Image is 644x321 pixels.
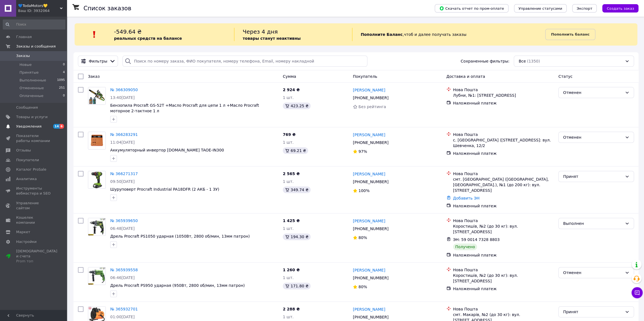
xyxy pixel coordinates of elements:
span: 1 шт. [283,315,294,319]
span: Управление статусами [518,6,562,11]
span: 100% [358,188,370,193]
span: Главная [16,34,32,39]
div: с. [GEOGRAPHIC_DATA] ([STREET_ADDRESS]: вул. Шевченка, 12/2 [453,137,554,148]
span: Бензопила Procraft GS-52T +Масло Procraft для цепи 1 л +Масло Procraft моторное 2-тактное 1 л [110,103,259,113]
a: Шуруповерт Procraft Industrial PA18DFR (2 АКБ - 1 ЗУ) [110,187,219,191]
div: Принят [563,173,623,180]
a: № 365939558 [110,268,138,272]
span: Кошелек компании [16,215,51,225]
span: Товары и услуги [16,115,48,120]
button: Управление статусами [514,4,567,13]
span: Сумма [283,74,296,79]
div: Наложенный платеж [453,203,554,209]
div: Наложенный платеж [453,151,554,156]
div: Нова Пошта [453,306,554,312]
span: 1 шт. [283,95,294,100]
div: Получено [453,243,477,250]
div: Выполнен [563,220,623,227]
span: Доставка и оплата [446,74,485,79]
span: 0 [63,62,65,67]
span: 80% [358,235,367,240]
img: Фото товару [88,132,105,149]
input: Поиск [3,19,65,29]
a: Создать заказ [597,6,638,10]
div: Наложенный платеж [453,100,554,106]
span: Покупатели [16,158,39,163]
b: Пополнить баланс [551,32,589,36]
a: Дрель Procraft PS1050 ударная (1050Вт, 2800 об/мин, 13мм патрон) [110,234,250,238]
span: 1 шт. [283,140,294,145]
a: № 366271317 [110,171,138,176]
span: 14 [53,124,60,129]
span: Новые [19,62,32,67]
button: Создать заказ [602,4,638,13]
button: Чат с покупателем [631,287,643,298]
span: 11:04[DATE] [110,140,135,145]
span: Управление сайтом [16,201,51,211]
div: [PHONE_NUMBER] [352,313,390,321]
span: Сообщения [16,105,38,110]
span: 2 565 ₴ [283,171,300,176]
span: Заказы и сообщения [16,44,56,49]
span: Отзывы [16,148,31,153]
span: Через 4 дня [243,28,278,35]
span: 769 ₴ [283,132,296,137]
div: 171.80 ₴ [283,283,311,289]
span: Фильтры [89,58,107,64]
span: Все [518,58,526,64]
div: 69.21 ₴ [283,147,308,154]
span: Экспорт [577,6,592,11]
span: Выполненные [19,78,46,83]
div: Prom топ [16,259,57,264]
img: Фото товару [88,171,105,188]
b: товары станут неактивны [243,36,301,41]
a: [PERSON_NAME] [353,267,385,273]
input: Поиск по номеру заказа, ФИО покупателя, номеру телефона, Email, номеру накладной [122,56,367,67]
div: Лубни, №1: [STREET_ADDRESS] [453,93,554,98]
span: 1 шт. [283,275,294,280]
span: 97% [358,149,367,154]
div: Нова Пошта [453,171,554,176]
span: 0 [63,93,65,98]
div: Отменен [563,134,623,140]
div: смт. [GEOGRAPHIC_DATA] ([GEOGRAPHIC_DATA], [GEOGRAPHIC_DATA].), №1 (до 200 кг): вул. [STREET_ADDR... [453,176,554,193]
div: Наложенный платеж [453,286,554,292]
span: 1 260 ₴ [283,268,300,272]
a: [PERSON_NAME] [353,218,385,224]
span: (1350) [527,59,540,63]
span: Маркет [16,230,30,235]
div: Отменен [563,89,623,96]
h1: Список заказов [83,5,131,12]
span: Показатели работы компании [16,133,51,143]
b: Пополните Баланс [361,32,403,37]
span: 1095 [57,78,65,83]
span: Статус [558,74,572,79]
span: 2 924 ₴ [283,88,300,92]
div: Ваш ID: 3932064 [18,8,67,13]
span: 09:50[DATE] [110,179,135,184]
img: :exclamation: [90,30,99,39]
div: Нова Пошта [453,267,554,273]
span: Сохраненные фильтры: [461,58,509,64]
div: Нова Пошта [453,218,554,223]
div: Принят [563,309,623,315]
a: Аккумуляторный инвертор [DOMAIN_NAME] TAOE-IN300 [110,148,224,152]
span: Без рейтинга [358,104,386,109]
span: 06:48[DATE] [110,226,135,231]
span: Создать заказ [607,6,634,11]
a: [PERSON_NAME] [353,87,385,93]
span: 1 425 ₴ [283,218,300,223]
span: Скачать отчет по пром-оплате [439,6,504,11]
span: 1 шт. [283,226,294,231]
div: Отменен [563,270,623,276]
span: 2 288 ₴ [283,307,300,311]
span: 01:00[DATE] [110,315,135,319]
a: № 366283291 [110,132,138,137]
div: [PHONE_NUMBER] [352,225,390,233]
a: Пополнить баланс [545,29,595,40]
img: Фото товару [88,218,105,235]
a: Фото товару [88,87,106,105]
